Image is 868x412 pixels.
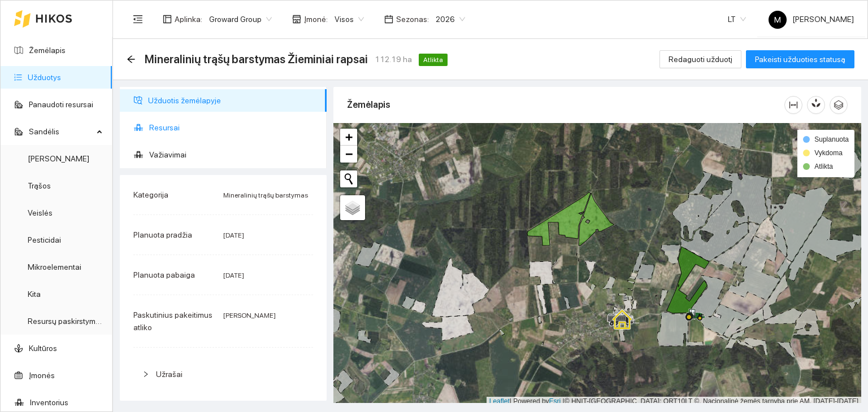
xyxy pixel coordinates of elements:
[347,89,784,121] div: Žemėlapis
[669,53,732,65] span: Redaguoti užduotį
[563,397,565,405] span: |
[28,181,51,190] a: Trąšos
[419,54,448,66] span: Atlikta
[133,361,313,387] div: Užrašai
[345,130,353,144] span: +
[340,195,365,220] a: Layers
[436,11,465,28] span: 2026
[223,191,308,199] span: Mineralinių trąšų barstymas
[175,13,202,25] span: Aplinka :
[340,129,357,146] a: Zoom in
[148,89,318,112] span: Užduotis žemėlapyje
[755,53,845,65] span: Pakeisti užduoties statusą
[814,163,833,170] span: Atlikta
[133,14,143,24] span: menu-fold
[746,50,854,68] button: Pakeisti užduoties statusą
[29,100,93,109] a: Panaudoti resursai
[133,230,192,239] span: Planuota pradžia
[30,398,68,407] a: Inventorius
[133,310,212,332] span: Paskutinius pakeitimus atliko
[489,397,510,405] a: Leaflet
[28,154,89,163] a: [PERSON_NAME]
[375,53,412,65] span: 112.19 ha
[487,397,861,406] div: | Powered by © HNIT-[GEOGRAPHIC_DATA]; ORT10LT ©, Nacionalinė žemės tarnyba prie AM, [DATE]-[DATE]
[335,11,364,28] span: Visos
[549,397,561,405] a: Esri
[28,290,41,299] a: Kita
[396,13,429,25] span: Sezonas :
[149,116,318,139] span: Resursai
[785,100,802,109] span: column-width
[142,371,149,378] span: right
[28,262,81,271] a: Mikroelementai
[127,55,136,64] div: Atgal
[133,190,168,199] span: Kategorija
[814,135,849,143] span: Suplanuota
[127,8,149,30] button: menu-fold
[28,317,104,326] a: Resursų paskirstymas
[29,120,93,143] span: Sandėlis
[163,15,172,24] span: layout
[29,371,55,380] a: Įmonės
[784,96,802,114] button: column-width
[769,15,854,24] span: [PERSON_NAME]
[29,46,66,55] a: Žemėlapis
[340,170,357,187] button: Initiate a new search
[728,11,746,28] span: LT
[659,50,741,68] button: Redaguoti užduotį
[149,143,318,166] span: Važiavimai
[223,231,244,239] span: [DATE]
[133,270,195,279] span: Planuota pabaiga
[28,235,61,244] a: Pesticidai
[774,11,781,29] span: M
[814,149,843,157] span: Vykdoma
[145,50,368,68] span: Mineralinių trąšų barstymas Žieminiai rapsai
[345,147,353,161] span: −
[292,15,301,24] span: shop
[659,55,741,64] a: Redaguoti užduotį
[384,15,393,24] span: calendar
[156,370,183,379] span: Užrašai
[127,55,136,64] span: arrow-left
[209,11,272,28] span: Groward Group
[304,13,328,25] span: Įmonė :
[28,208,53,217] a: Veislės
[340,146,357,163] a: Zoom out
[223,312,276,319] span: [PERSON_NAME]
[28,73,61,82] a: Užduotys
[223,271,244,279] span: [DATE]
[29,344,57,353] a: Kultūros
